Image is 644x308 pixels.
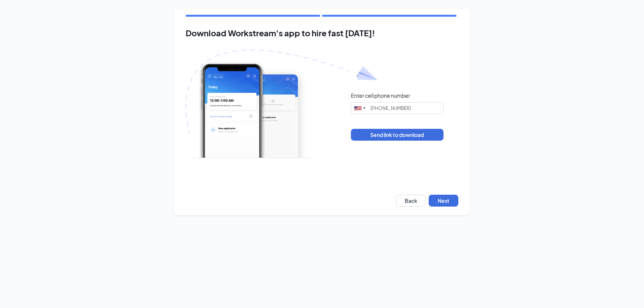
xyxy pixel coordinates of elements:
div: Enter cell phone number [351,92,410,99]
button: Send link to download [351,129,444,141]
button: Back [396,195,426,207]
h2: Download Workstream's app to hire fast [DATE]! [186,29,458,38]
button: Next [429,195,458,207]
div: United States: +1 [351,103,368,114]
img: Download Workstream's app with paper plane [186,50,378,158]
